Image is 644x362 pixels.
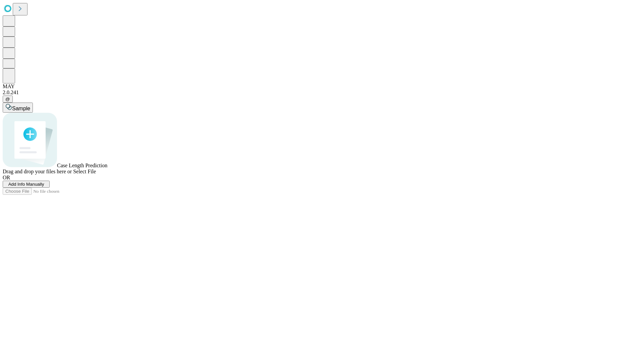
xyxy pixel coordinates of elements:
span: Case Length Prediction [57,163,107,168]
div: 2.0.241 [3,89,641,96]
span: Drag and drop your files here or [3,169,72,174]
span: Select File [73,169,96,174]
span: Add Info Manually [8,182,44,187]
button: Add Info Manually [3,181,50,188]
button: Sample [3,103,33,113]
button: @ [3,96,13,103]
span: @ [5,97,10,102]
div: MAY [3,83,641,89]
span: Sample [12,106,30,111]
span: OR [3,175,10,180]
